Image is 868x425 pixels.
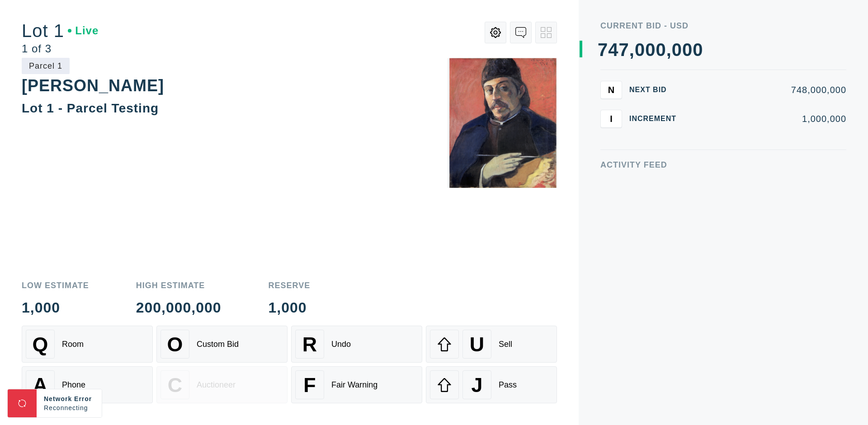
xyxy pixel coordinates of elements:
button: USell [426,326,557,363]
div: Next Bid [629,86,684,93]
div: Fair Warning [331,380,377,390]
button: APhone [22,366,153,403]
div: 1,000 [269,300,311,315]
span: O [167,333,183,356]
span: N [608,84,614,95]
div: 7 [598,41,608,59]
div: Lot 1 - Parcel Testing [22,101,159,115]
span: J [471,374,482,397]
div: Parcel 1 [22,58,70,74]
div: Sell [499,340,512,349]
div: 0 [645,41,656,59]
button: CAuctioneer [156,366,288,403]
div: 1 of 3 [22,43,99,54]
div: , [629,41,635,221]
button: N [600,81,622,99]
button: FFair Warning [291,366,422,403]
div: 0 [693,41,703,59]
div: 7 [619,41,629,59]
div: Current Bid - USD [600,22,846,30]
span: R [302,333,317,356]
div: Network Error [44,394,94,403]
div: Auctioneer [197,380,236,390]
div: 0 [656,41,666,59]
button: RUndo [291,326,422,363]
button: JPass [426,366,557,403]
div: , [666,41,672,221]
div: 748,000,000 [691,85,846,94]
button: OCustom Bid [156,326,288,363]
span: U [470,333,484,356]
span: A [33,374,47,397]
div: 0 [682,41,693,59]
span: F [303,374,316,397]
div: 0 [672,41,682,59]
div: 1,000 [22,300,89,315]
span: I [610,113,613,124]
div: Lot 1 [22,22,99,40]
div: Undo [331,340,351,349]
div: Room [62,340,84,349]
div: Reconnecting [44,403,94,412]
div: [PERSON_NAME] [22,76,164,95]
button: I [600,110,622,128]
div: Custom Bid [197,340,239,349]
div: 4 [608,41,618,59]
span: Q [33,333,48,356]
span: C [168,374,182,397]
div: 1,000,000 [691,114,846,123]
button: QRoom [22,326,153,363]
div: 200,000,000 [136,300,222,315]
div: Phone [62,380,85,390]
div: Low Estimate [22,281,89,290]
div: Increment [629,115,684,122]
div: 0 [635,41,645,59]
div: Activity Feed [600,161,846,169]
div: Reserve [269,281,311,290]
div: High Estimate [136,281,222,290]
div: Live [68,25,99,36]
div: Pass [499,380,517,390]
